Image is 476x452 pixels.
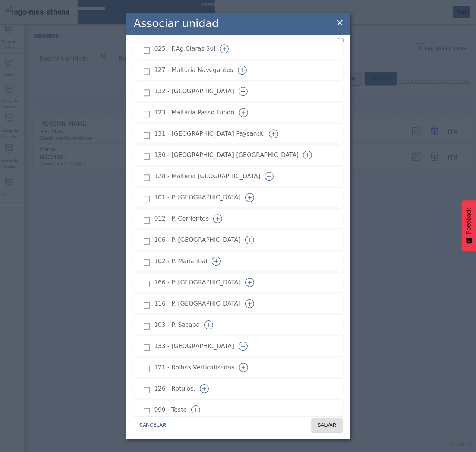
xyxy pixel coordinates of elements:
[154,108,234,117] span: 123 - Maltaria Passo Fundo
[154,405,187,414] span: 999 - Teste
[134,16,219,32] h2: Associar unidad
[154,363,234,372] span: 121 - Rolhas Verticalizadas
[154,44,215,53] span: 025 - F.Ag.Claras Sul
[140,421,166,429] span: CANCELAR
[154,384,196,393] span: 126 - Rotulos.
[466,208,472,234] span: Feedback
[154,172,261,181] span: 128 - Malteria [GEOGRAPHIC_DATA]
[154,320,200,329] span: 103 - P. Sacaba
[154,66,233,75] span: 127 - Maltaria Navegantes
[154,214,209,223] span: 012 - P. Corrientes
[154,342,234,351] span: 133 - [GEOGRAPHIC_DATA]
[154,257,207,266] span: 102 - P. Manantial
[154,278,241,287] span: 166 - P. [GEOGRAPHIC_DATA]
[134,418,172,432] button: CANCELAR
[154,193,241,202] span: 101 - P. [GEOGRAPHIC_DATA]
[154,87,234,96] span: 132 - [GEOGRAPHIC_DATA]
[154,236,241,244] span: 106 - P. [GEOGRAPHIC_DATA]
[154,299,241,308] span: 116 - P. [GEOGRAPHIC_DATA]
[318,421,337,429] span: SALVAR
[154,129,265,138] span: 131 - [GEOGRAPHIC_DATA] Paysandú
[154,151,299,159] span: 130 - [GEOGRAPHIC_DATA] [GEOGRAPHIC_DATA]
[312,418,343,432] button: SALVAR
[462,200,476,251] button: Feedback - Mostrar pesquisa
